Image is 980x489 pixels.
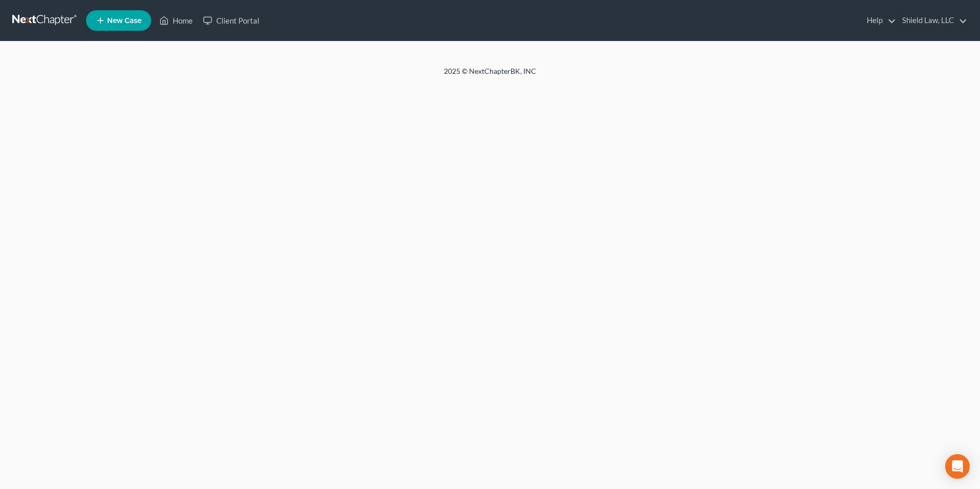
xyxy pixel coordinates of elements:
new-legal-case-button: New Case [86,10,151,31]
a: Help [862,11,896,30]
a: Client Portal [198,11,264,30]
div: Open Intercom Messenger [945,454,970,479]
div: 2025 © NextChapterBK, INC [198,66,782,85]
a: Shield Law, LLC [897,11,967,30]
a: Home [154,11,198,30]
